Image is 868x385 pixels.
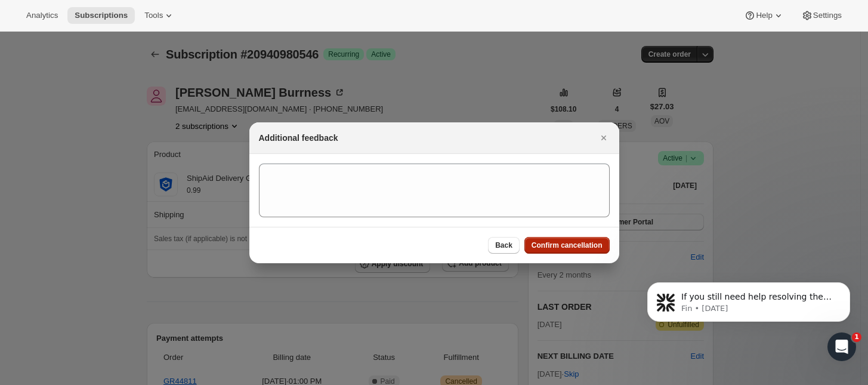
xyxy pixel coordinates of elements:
[26,11,58,20] span: Analytics
[67,7,135,24] button: Subscriptions
[259,132,338,144] h2: Additional feedback
[852,332,861,342] span: 1
[595,130,612,146] button: Close
[488,237,520,254] button: Back
[737,7,791,24] button: Help
[144,11,163,20] span: Tools
[19,7,65,24] button: Analytics
[794,7,849,24] button: Settings
[813,11,842,20] span: Settings
[137,7,182,24] button: Tools
[524,237,610,254] button: Confirm cancellation
[495,241,512,250] span: Back
[532,241,603,250] span: Confirm cancellation
[827,332,856,361] iframe: Intercom live chat
[75,11,128,20] span: Subscriptions
[756,11,772,20] span: Help
[629,257,868,353] iframe: Intercom notifications message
